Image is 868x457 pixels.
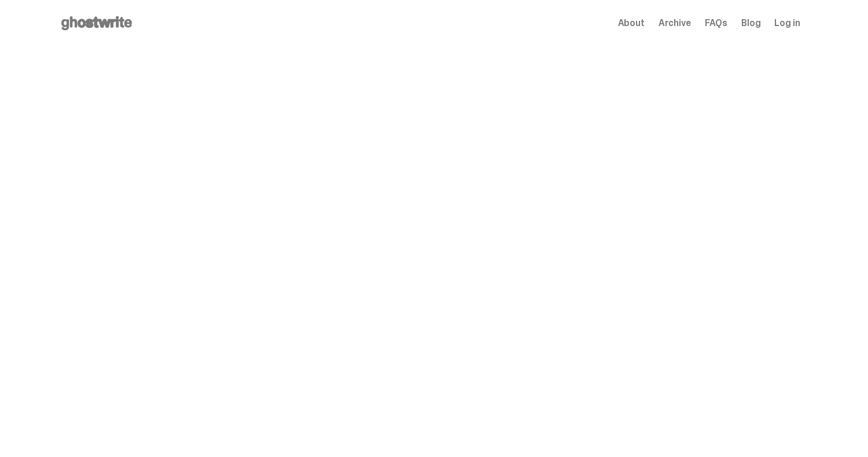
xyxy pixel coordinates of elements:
[659,19,691,28] a: Archive
[774,19,800,28] a: Log in
[741,19,760,28] a: Blog
[618,19,645,28] a: About
[705,19,727,28] a: FAQs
